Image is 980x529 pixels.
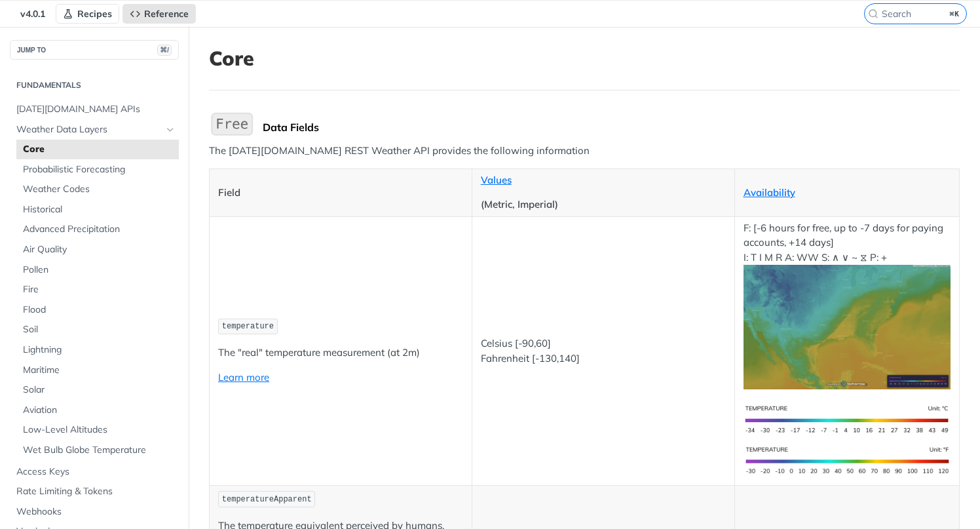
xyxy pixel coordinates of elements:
[16,505,176,519] span: Webhooks
[16,140,179,159] a: Core
[23,203,176,216] span: Historical
[23,163,176,176] span: Probabilistic Forecasting
[947,7,963,20] kbd: ⌘K
[744,186,795,199] a: Availability
[144,8,189,20] span: Reference
[16,123,162,136] span: Weather Data Layers
[16,300,179,320] a: Flood
[16,160,179,180] a: Probabilistic Forecasting
[222,495,312,504] span: temperatureApparent
[209,144,960,159] p: The [DATE][DOMAIN_NAME] REST Weather API provides the following information
[744,412,951,425] span: Expand image
[23,283,176,296] span: Fire
[16,340,179,360] a: Lightning
[16,260,179,280] a: Pollen
[10,482,179,501] a: Rate Limiting & Tokens
[13,4,52,24] span: v4.0.1
[23,223,176,236] span: Advanced Precipitation
[23,404,176,417] span: Aviation
[16,420,179,440] a: Low-Level Altitudes
[16,240,179,260] a: Air Quality
[16,200,179,220] a: Historical
[10,79,179,91] h2: Fundamentals
[157,45,172,56] span: ⌘/
[10,40,179,60] button: JUMP TO⌘/
[16,465,176,479] span: Access Keys
[23,343,176,357] span: Lightning
[481,174,512,186] a: Values
[209,47,960,70] h1: Core
[77,8,112,20] span: Recipes
[16,401,179,420] a: Aviation
[16,220,179,239] a: Advanced Precipitation
[263,121,960,134] div: Data Fields
[23,143,176,156] span: Core
[23,183,176,196] span: Weather Codes
[10,462,179,482] a: Access Keys
[23,444,176,457] span: Wet Bulb Globe Temperature
[23,423,176,437] span: Low-Level Altitudes
[481,197,726,212] p: (Metric, Imperial)
[744,441,951,481] img: temperature-us
[16,320,179,340] a: Soil
[16,180,179,199] a: Weather Codes
[16,441,179,460] a: Wet Bulb Globe Temperature
[16,103,176,116] span: [DATE][DOMAIN_NAME] APIs
[23,304,176,317] span: Flood
[10,100,179,119] a: [DATE][DOMAIN_NAME] APIs
[10,502,179,522] a: Webhooks
[218,371,269,383] a: Learn more
[218,186,463,201] p: Field
[16,280,179,300] a: Fire
[218,345,463,361] p: The "real" temperature measurement (at 2m)
[56,4,119,24] a: Recipes
[744,265,951,389] img: temperature
[165,125,176,135] button: Hide subpages for Weather Data Layers
[222,322,274,331] span: temperature
[122,4,196,24] a: Reference
[16,361,179,380] a: Maritime
[744,320,951,332] span: Expand image
[23,364,176,377] span: Maritime
[23,383,176,397] span: Solar
[23,323,176,336] span: Soil
[481,336,726,366] p: Celsius [-90,60] Fahrenheit [-130,140]
[744,221,951,389] p: F: [-6 hours for free, up to -7 days for paying accounts, +14 days] I: T I M R A: WW S: ∧ ∨ ~ ⧖ P: +
[744,399,951,440] img: temperature-si
[744,454,951,466] span: Expand image
[23,243,176,256] span: Air Quality
[16,380,179,400] a: Solar
[10,120,179,140] a: Weather Data LayersHide subpages for Weather Data Layers
[868,9,878,19] svg: Search
[23,264,176,277] span: Pollen
[16,485,176,498] span: Rate Limiting & Tokens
